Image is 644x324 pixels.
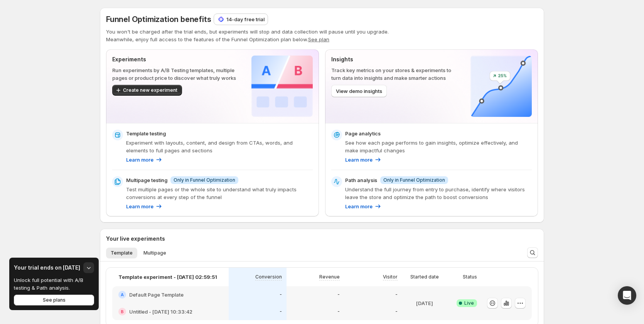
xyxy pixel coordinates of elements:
button: Search and filter results [527,247,538,258]
h2: A [121,292,124,297]
img: Experiments [251,56,313,117]
p: Template testing [126,130,166,137]
a: Learn more [126,202,163,210]
p: - [280,309,282,315]
p: Conversion [255,274,282,280]
p: Template experiment - [DATE] 02:59:51 [118,273,217,281]
p: - [280,292,282,298]
span: Only in Funnel Optimization [174,177,235,183]
h3: Your trial ends on [DATE] [14,264,80,272]
p: Page analytics [345,130,381,137]
span: Only in Funnel Optimization [383,177,445,183]
h3: Your live experiments [106,235,165,243]
button: Create new experiment [112,85,182,96]
a: Learn more [126,156,163,164]
p: See how each page performs to gain insights, optimize effectively, and make impactful changes [345,139,532,154]
span: View demo insights [336,87,382,95]
p: Experiments [112,56,239,63]
p: [DATE] [416,299,433,307]
img: 14-day free trial [217,15,225,23]
p: 14-day free trial [226,15,265,23]
a: Learn more [345,156,382,164]
p: Revenue [319,274,340,280]
p: - [395,292,398,298]
a: Learn more [345,202,382,210]
p: Started date [410,274,439,280]
p: Test multiple pages or the whole site to understand what truly impacts conversions at every step ... [126,186,313,201]
button: See plans [14,295,94,305]
button: View demo insights [331,85,387,97]
span: Funnel Optimization benefits [106,15,211,24]
span: See plans [43,297,66,303]
p: Learn more [126,156,153,164]
p: Visitor [383,274,398,280]
p: You won't be charged after the trial ends, but experiments will stop and data collection will pau... [106,28,538,35]
p: - [395,309,398,315]
p: - [337,292,340,298]
span: Live [464,300,474,306]
span: Create new experiment [123,87,177,93]
p: - [337,309,340,315]
button: See plan [308,36,329,42]
p: Run experiments by A/B Testing templates, multiple pages or product price to discover what truly ... [112,66,239,82]
h2: Default Page Template [129,291,184,299]
p: Learn more [126,202,153,210]
p: Insights [331,56,458,63]
p: Experiment with layouts, content, and design from CTAs, words, and elements to full pages and sec... [126,139,313,154]
img: Insights [470,56,532,117]
p: Meanwhile, enjoy full access to the features of the Funnel Optimization plan below. [106,35,538,43]
span: Template [111,250,133,256]
p: Unlock full potential with A/B testing & Path analysis. [14,276,89,292]
div: Open Intercom Messenger [618,286,636,305]
p: Understand the full journey from entry to purchase, identify where visitors leave the store and o... [345,186,532,201]
p: Learn more [345,202,373,210]
p: Learn more [345,156,373,164]
p: Path analysis [345,176,377,184]
h2: B [121,309,124,314]
span: Multipage [143,250,166,256]
p: Multipage testing [126,176,167,184]
h2: Untitled - [DATE] 10:33:42 [129,308,192,316]
p: Status [463,274,477,280]
p: Track key metrics on your stores & experiments to turn data into insights and make smarter actions [331,66,458,82]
